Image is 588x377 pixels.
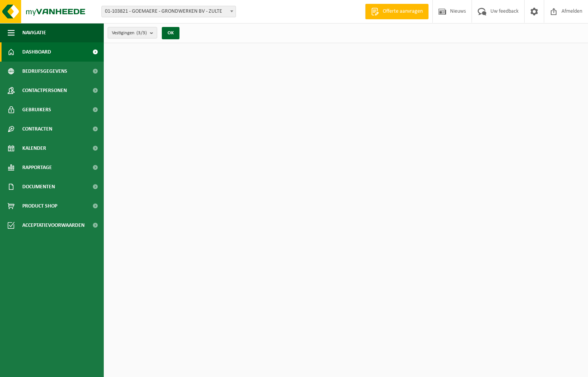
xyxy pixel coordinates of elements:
[102,6,236,17] span: 01-103821 - GOEMAERE - GRONDWERKEN BV - ZULTE
[22,42,51,62] span: Dashboard
[136,30,147,35] count: (3/3)
[22,196,57,216] span: Product Shop
[101,6,236,17] span: 01-103821 - GOEMAERE - GRONDWERKEN BV - ZULTE
[22,62,67,81] span: Bedrijfsgegevens
[22,158,52,177] span: Rapportage
[22,139,46,158] span: Kalender
[162,27,179,39] button: OK
[112,27,147,39] span: Vestigingen
[22,81,67,100] span: Contactpersonen
[22,100,51,119] span: Gebruikers
[22,119,52,139] span: Contracten
[22,177,55,196] span: Documenten
[108,27,157,39] button: Vestigingen(3/3)
[365,4,429,19] a: Offerte aanvragen
[381,8,425,15] span: Offerte aanvragen
[22,23,46,42] span: Navigatie
[22,216,85,235] span: Acceptatievoorwaarden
